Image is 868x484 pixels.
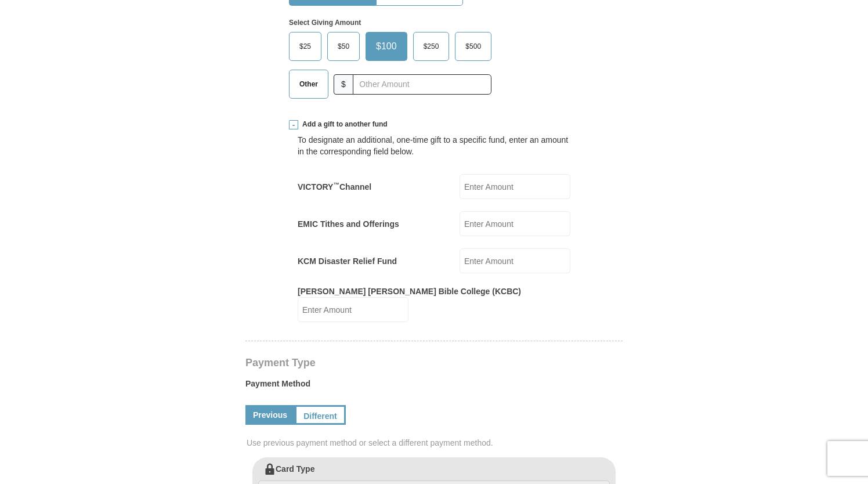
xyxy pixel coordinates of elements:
input: Enter Amount [298,297,408,322]
span: Add a gift to another fund [298,120,388,129]
span: Use previous payment method or select a different payment method. [247,437,624,449]
span: $50 [332,38,355,55]
input: Enter Amount [460,174,570,199]
span: $100 [370,38,403,55]
label: [PERSON_NAME] [PERSON_NAME] Bible College (KCBC) [298,286,521,297]
h4: Payment Type [245,358,623,367]
span: $25 [294,38,317,55]
label: EMIC Tithes and Offerings [298,218,399,230]
input: Enter Amount [460,211,570,236]
input: Other Amount [353,74,491,95]
span: $ [334,74,353,95]
label: VICTORY Channel [298,181,371,193]
strong: Select Giving Amount [289,19,361,27]
a: Previous [245,405,295,425]
span: $250 [418,38,445,55]
a: Different [295,405,346,425]
input: Enter Amount [460,248,570,273]
div: To designate an additional, one-time gift to a specific fund, enter an amount in the correspondin... [298,134,570,157]
sup: ™ [333,181,339,188]
span: Other [294,75,324,93]
label: KCM Disaster Relief Fund [298,255,397,267]
span: $500 [460,38,487,55]
label: Payment Method [245,378,623,395]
